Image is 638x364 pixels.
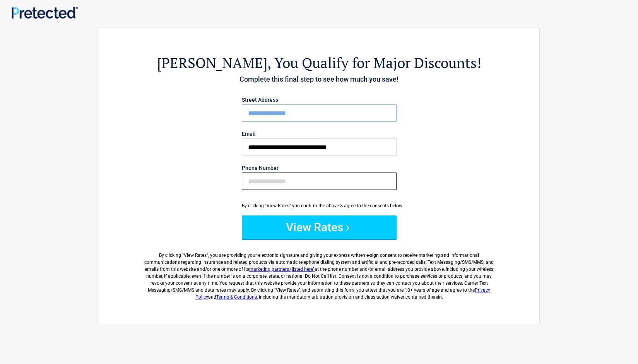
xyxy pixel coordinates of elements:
span: View Rates [184,253,207,258]
span: [PERSON_NAME] [157,53,267,72]
label: Street Address [242,97,397,103]
img: Main Logo [12,7,78,19]
label: By clicking " ", you are providing your electronic signature and giving your express written e-si... [142,246,497,301]
button: View Rates [242,215,397,239]
a: marketing partners (listed here) [249,267,315,272]
a: Terms & Conditions [216,294,257,300]
label: Phone Number [242,165,397,171]
h2: , You Qualify for Major Discounts! [142,53,497,72]
label: Email [242,131,397,137]
h4: Complete this final step to see how much you save! [142,74,497,84]
div: By clicking "View Rates" you confirm the above & agree to the consents below [242,202,397,209]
